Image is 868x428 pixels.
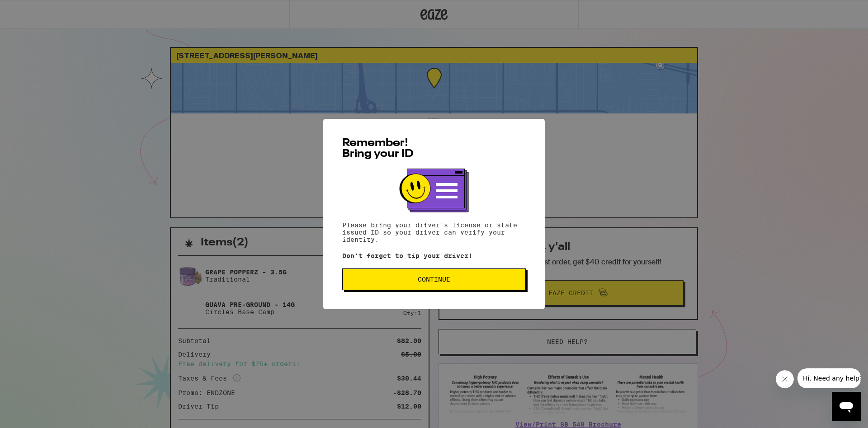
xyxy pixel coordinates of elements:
span: Hi. Need any help? [5,6,65,14]
span: Continue [418,276,450,282]
p: Don't forget to tip your driver! [342,252,526,259]
p: Please bring your driver's license or state issued ID so your driver can verify your identity. [342,221,526,243]
iframe: Close message [776,370,794,388]
iframe: Message from company [797,368,861,388]
iframe: Button to launch messaging window [832,392,861,421]
button: Continue [342,268,526,290]
span: Remember! Bring your ID [342,138,414,160]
